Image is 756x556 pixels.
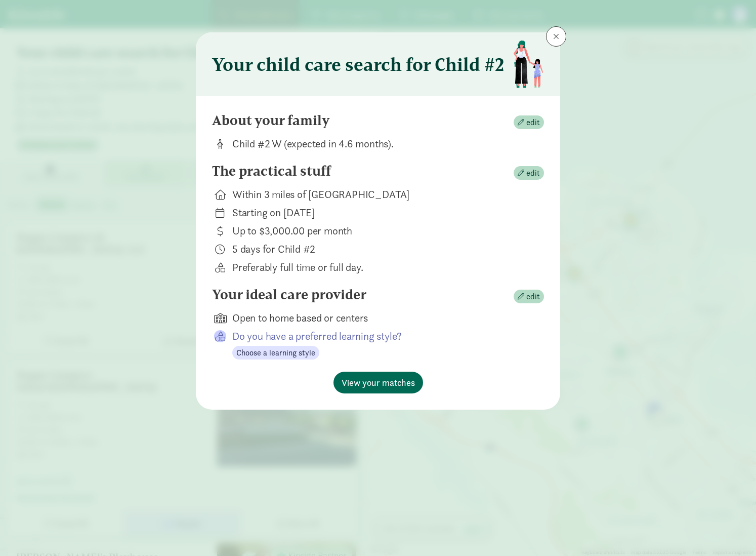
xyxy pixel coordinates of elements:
div: Child #2 W (expected in 4.6 months). [232,137,528,151]
div: Preferably full time or full day. [232,260,528,274]
span: edit [526,167,540,179]
button: View your matches [333,372,423,393]
h4: The practical stuff [212,163,331,179]
h4: Your ideal care provider [212,287,366,303]
div: Within 3 miles of [GEOGRAPHIC_DATA] [232,187,528,202]
div: 5 days for Child #2 [232,242,528,256]
span: View your matches [342,376,415,389]
button: Choose a learning style [232,346,319,360]
span: Choose a learning style [236,347,315,359]
div: Starting on [DATE] [232,206,528,220]
button: edit [514,290,544,304]
span: edit [526,291,540,303]
div: Open to home based or centers [232,311,528,325]
button: edit [514,115,544,130]
span: edit [526,116,540,129]
h4: About your family [212,112,330,129]
h3: Your child care search for Child #2 [212,54,505,74]
button: edit [514,166,544,180]
div: Up to $3,000.00 per month [232,224,528,238]
p: Do you have a preferred learning style? [232,329,528,343]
